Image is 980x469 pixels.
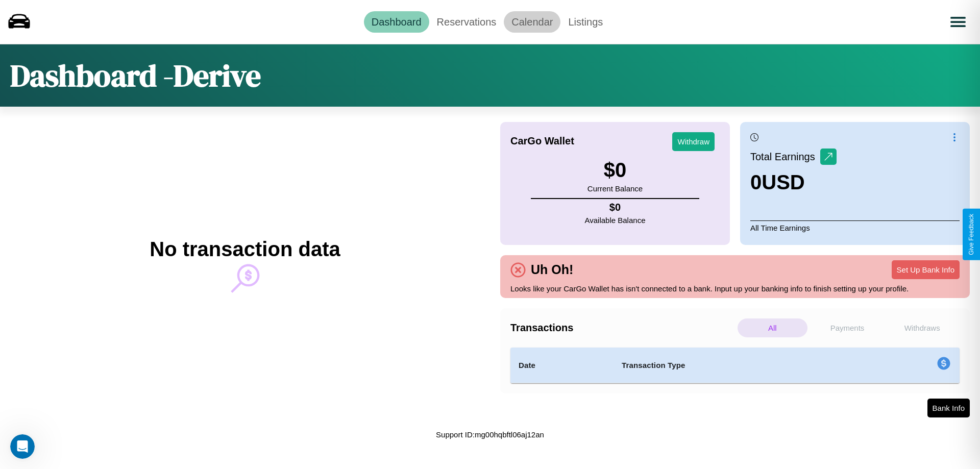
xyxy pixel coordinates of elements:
[672,132,715,151] button: Withdraw
[510,282,960,295] p: Looks like your CarGo Wallet has isn't connected to a bank. Input up your banking info to finish ...
[560,11,610,33] a: Listings
[526,262,578,277] h4: Uh Oh!
[927,399,970,417] button: Bank Info
[510,348,960,383] table: simple table
[622,359,853,372] h4: Transaction Type
[750,171,837,194] h3: 0 USD
[150,238,340,261] h2: No transaction data
[10,434,35,459] iframe: Intercom live chat
[585,213,646,227] p: Available Balance
[504,11,560,33] a: Calendar
[968,214,975,255] div: Give Feedback
[813,318,883,337] p: Payments
[364,11,429,33] a: Dashboard
[519,359,605,372] h4: Date
[587,182,643,195] p: Current Balance
[429,11,504,33] a: Reservations
[510,135,574,147] h4: CarGo Wallet
[587,159,643,182] h3: $ 0
[944,8,972,36] button: Open menu
[738,318,807,337] p: All
[887,318,957,337] p: Withdraws
[750,147,820,166] p: Total Earnings
[510,322,735,334] h4: Transactions
[892,260,960,279] button: Set Up Bank Info
[436,428,544,441] p: Support ID: mg00hqbftl06aj12an
[10,55,261,96] h1: Dashboard - Derive
[585,202,646,213] h4: $ 0
[750,220,960,235] p: All Time Earnings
